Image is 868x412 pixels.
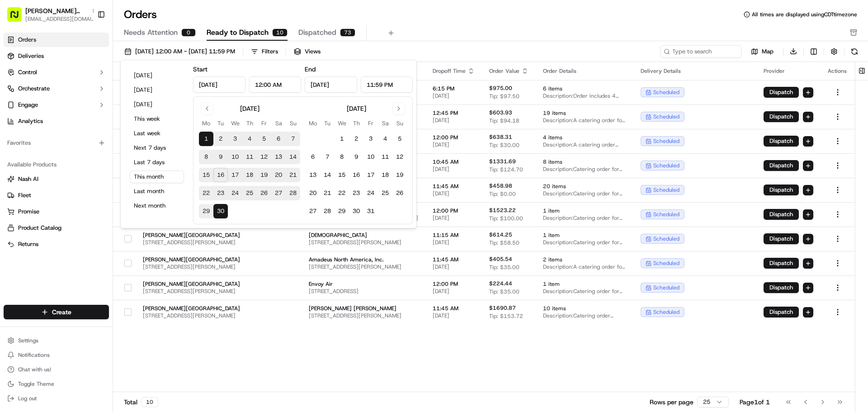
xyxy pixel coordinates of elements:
[340,28,355,37] div: 73
[320,204,335,218] button: 28
[489,133,512,141] span: $638.31
[309,305,418,312] span: [PERSON_NAME] [PERSON_NAME]
[335,118,349,128] th: Wednesday
[660,45,741,58] input: Type to search
[309,280,418,288] span: Envoy Air
[199,132,213,146] button: 1
[18,141,25,148] img: 1736555255976-a54dd68f-1ca7-489b-9aae-adbdc363a1c4
[199,150,213,164] button: 8
[9,9,27,27] img: Nash
[135,47,235,56] span: [DATE] 12:00 AM - [DATE] 11:59 PM
[18,380,54,388] span: Toggle Theme
[653,162,679,169] span: scheduled
[543,67,626,75] div: Order Details
[309,288,418,295] span: [STREET_ADDRESS]
[228,118,242,128] th: Wednesday
[650,398,693,407] p: Rows per page
[25,6,88,15] span: [PERSON_NAME][GEOGRAPHIC_DATA]
[489,280,512,287] span: $224.44
[433,263,475,270] span: [DATE]
[363,132,378,146] button: 3
[543,183,626,190] span: 20 items
[228,150,242,164] button: 10
[9,36,165,51] p: Welcome 👋
[271,150,286,164] button: 13
[543,141,626,148] span: Description: A catering order including two Group Bowl Bars with grilled chicken, one Group Bowl ...
[764,258,799,269] button: Dispatch
[213,186,228,200] button: 23
[349,186,363,200] button: 23
[201,102,213,115] button: Go to previous month
[262,47,278,56] div: Filters
[24,58,163,68] input: Got a question? Start typing here...
[271,186,286,200] button: 27
[154,89,165,100] button: Start new chat
[213,204,228,218] button: 30
[9,118,61,125] div: Past conversations
[543,92,626,99] span: Description: Order includes 4 Group Bowl Bars with Grilled Chicken and 2 Group Bowl Bars with Gri...
[543,207,626,214] span: 1 item
[392,132,407,146] button: 5
[543,256,626,263] span: 2 items
[193,76,245,93] input: Date
[489,313,523,320] span: Tip: $153.72
[143,305,240,312] span: [PERSON_NAME][GEOGRAPHIC_DATA]
[335,204,349,218] button: 29
[762,47,774,56] span: Map
[309,263,418,270] span: [STREET_ADDRESS][PERSON_NAME]
[124,397,158,407] div: Total
[193,65,208,73] label: Start
[433,158,475,166] span: 10:45 AM
[271,168,286,182] button: 20
[18,202,69,211] span: Knowledge Base
[199,118,213,128] th: Monday
[4,65,109,80] button: Control
[18,351,50,359] span: Notifications
[543,263,626,270] span: Description: A catering order for 20 people, including two Group Bowl Bars with grilled chicken, ...
[18,366,51,373] span: Chat with us!
[433,134,475,141] span: 12:00 PM
[4,33,109,47] a: Orders
[489,264,519,271] span: Tip: $35.00
[320,150,335,164] button: 7
[18,208,39,216] span: Promise
[309,256,418,263] span: Amadeus North America, Inc.
[240,104,259,113] div: [DATE]
[4,4,94,25] button: [PERSON_NAME][GEOGRAPHIC_DATA][EMAIL_ADDRESS][DOMAIN_NAME]
[64,224,109,231] a: Powered byPylon
[143,312,240,319] span: [STREET_ADDRESS][PERSON_NAME]
[392,186,407,200] button: 26
[257,168,271,182] button: 19
[392,118,407,128] th: Sunday
[4,237,109,251] button: Returns
[378,168,392,182] button: 18
[378,186,392,200] button: 25
[18,68,37,76] span: Control
[130,170,184,183] button: This month
[76,203,84,210] div: 💻
[306,150,320,164] button: 6
[653,89,679,96] span: scheduled
[286,118,300,128] th: Sunday
[392,102,405,115] button: Go to next month
[130,199,184,212] button: Next month
[257,150,271,164] button: 12
[73,199,149,215] a: 💻API Documentation
[320,168,335,182] button: 14
[543,288,626,295] span: Description: Catering order for 12 people, featuring a Group Bowl Bar with grilled chicken, vario...
[306,186,320,200] button: 20
[653,308,679,316] span: scheduled
[653,284,679,291] span: scheduled
[306,168,320,182] button: 13
[489,239,519,246] span: Tip: $58.50
[130,156,184,169] button: Last 7 days
[543,239,626,246] span: Description: Catering order for 40 people including multiple Group Bowl Bars with grilled chicken...
[7,175,105,183] a: Nash AI
[25,15,98,23] button: [EMAIL_ADDRESS][DOMAIN_NAME]
[764,67,813,75] div: Provider
[213,168,228,182] button: 16
[4,221,109,235] button: Product Catalog
[18,191,31,199] span: Fleet
[286,150,300,164] button: 14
